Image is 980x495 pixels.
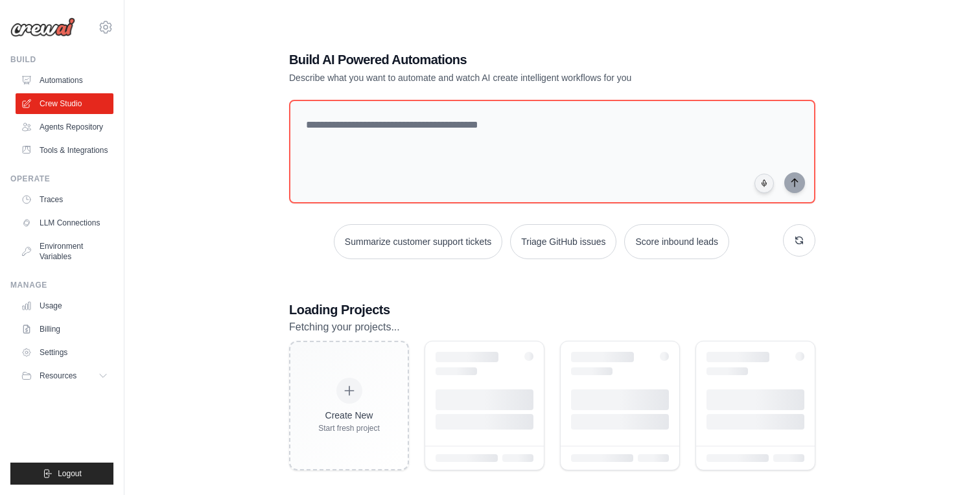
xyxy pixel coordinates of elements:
[10,463,113,485] button: Logout
[289,71,725,84] p: Describe what you want to automate and watch AI create intelligent workflows for you
[16,70,113,91] a: Automations
[16,93,113,114] a: Crew Studio
[40,371,76,381] span: Resources
[289,301,815,319] h3: Loading Projects
[16,213,113,233] a: LLM Connections
[10,280,113,290] div: Manage
[783,224,815,257] button: Get new suggestions
[10,17,75,37] img: Logo
[16,365,113,386] button: Resources
[318,409,380,422] div: Create New
[10,54,113,65] div: Build
[16,189,113,210] a: Traces
[16,319,113,340] a: Billing
[16,342,113,363] a: Settings
[510,224,616,259] button: Triage GitHub issues
[289,51,725,69] h1: Build AI Powered Automations
[58,468,82,479] span: Logout
[16,236,113,267] a: Environment Variables
[16,117,113,137] a: Agents Repository
[16,295,113,316] a: Usage
[10,174,113,184] div: Operate
[318,423,380,433] div: Start fresh project
[624,224,729,259] button: Score inbound leads
[16,140,113,161] a: Tools & Integrations
[754,174,774,193] button: Click to speak your automation idea
[289,319,815,336] p: Fetching your projects...
[334,224,502,259] button: Summarize customer support tickets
